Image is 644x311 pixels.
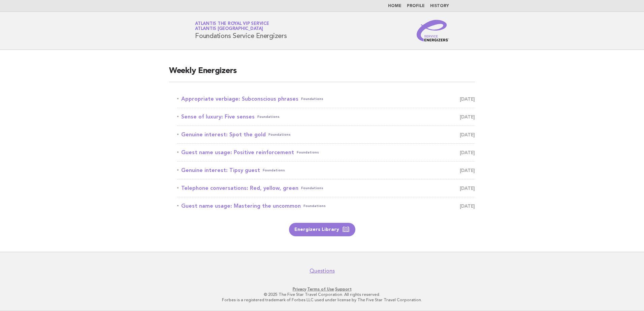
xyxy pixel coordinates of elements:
[263,166,285,175] span: Foundations
[177,201,475,211] a: Guest name usage: Mastering the uncommonFoundations [DATE]
[177,148,475,157] a: Guest name usage: Positive reinforcementFoundations [DATE]
[195,22,269,31] a: Atlantis the Royal VIP ServiceAtlantis [GEOGRAPHIC_DATA]
[407,4,425,8] a: Profile
[460,130,475,139] span: [DATE]
[301,183,323,193] span: Foundations
[293,287,306,291] a: Privacy
[303,201,326,211] span: Foundations
[335,287,352,291] a: Support
[388,4,401,8] a: Home
[195,22,287,39] h1: Foundations Service Energizers
[169,66,475,82] h2: Weekly Energizers
[417,20,449,41] img: Service Energizers
[460,94,475,104] span: [DATE]
[177,130,475,139] a: Genuine interest: Spot the goldFoundations [DATE]
[116,297,528,303] p: Forbes is a registered trademark of Forbes LLC used under license by The Five Star Travel Corpora...
[177,183,475,193] a: Telephone conversations: Red, yellow, greenFoundations [DATE]
[268,130,291,139] span: Foundations
[116,292,528,297] p: © 2025 The Five Star Travel Corporation. All rights reserved.
[177,166,475,175] a: Genuine interest: Tipsy guestFoundations [DATE]
[257,112,280,122] span: Foundations
[289,223,355,236] a: Energizers Library
[460,112,475,122] span: [DATE]
[310,268,335,274] a: Questions
[195,27,263,31] span: Atlantis [GEOGRAPHIC_DATA]
[460,183,475,193] span: [DATE]
[177,94,475,104] a: Appropriate verbiage: Subconscious phrasesFoundations [DATE]
[430,4,449,8] a: History
[460,148,475,157] span: [DATE]
[297,148,319,157] span: Foundations
[460,166,475,175] span: [DATE]
[307,287,334,291] a: Terms of Use
[177,112,475,122] a: Sense of luxury: Five sensesFoundations [DATE]
[460,201,475,211] span: [DATE]
[116,286,528,292] p: · ·
[301,94,323,104] span: Foundations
